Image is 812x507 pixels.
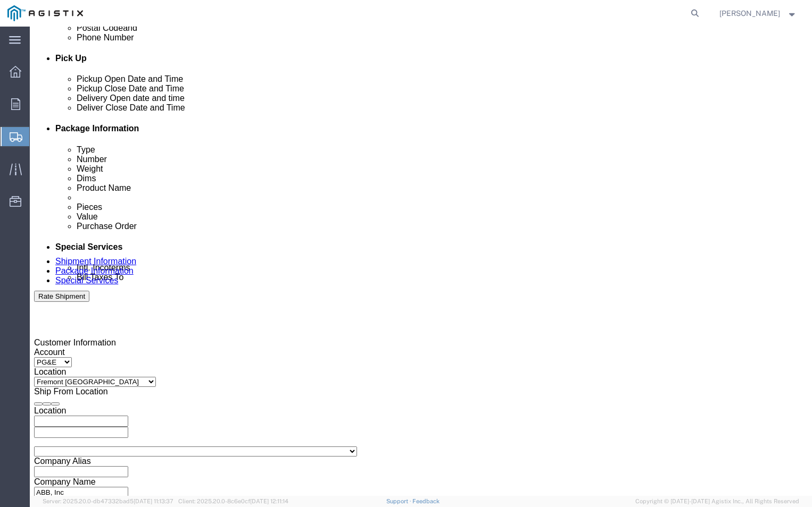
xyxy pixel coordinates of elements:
span: Copyright © [DATE]-[DATE] Agistix Inc., All Rights Reserved [635,497,799,506]
iframe: FS Legacy Container [30,27,812,496]
button: [PERSON_NAME] [719,7,798,20]
a: Support [386,498,413,504]
span: Server: 2025.20.0-db47332bad5 [43,498,173,504]
a: Feedback [412,498,440,504]
span: [DATE] 12:11:14 [250,498,288,504]
span: [DATE] 11:13:37 [134,498,173,504]
span: Client: 2025.20.0-8c6e0cf [178,498,288,504]
span: Jimmy Dunn [719,7,780,19]
img: logo [7,5,83,21]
